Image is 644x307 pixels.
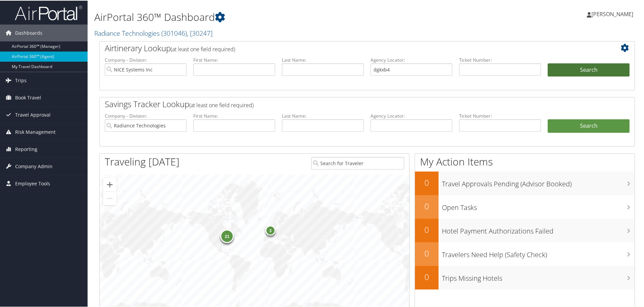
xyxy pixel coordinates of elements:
[442,246,635,259] h3: Travelers Need Help (Safety Check)
[415,218,635,242] a: 0Hotel Payment Authorizations Failed
[15,71,27,88] span: Trips
[15,4,82,20] img: airportal-logo.png
[591,10,633,17] span: [PERSON_NAME]
[442,222,635,235] h3: Hotel Payment Authorizations Failed
[103,191,117,205] button: Zoom out
[103,177,117,191] button: Zoom in
[442,270,635,282] h3: Trips Missing Hotels
[15,140,37,157] span: Reporting
[187,28,213,37] span: , [ 30247 ]
[459,56,541,63] label: Ticket Number:
[15,106,51,123] span: Travel Approval
[94,28,213,37] a: Radiance Technologies
[161,28,187,37] span: ( 301046 )
[548,119,630,132] a: Search
[94,9,458,24] h1: AirPortal 360™ Dashboard
[459,112,541,119] label: Ticket Number:
[442,175,635,188] h3: Travel Approvals Pending (Advisor Booked)
[311,156,404,169] input: Search for Traveler
[415,271,439,282] h2: 0
[220,229,234,242] div: 21
[15,89,41,105] span: Book Travel
[371,56,452,63] label: Agency Locator:
[415,171,635,194] a: 0Travel Approvals Pending (Advisor Booked)
[193,56,275,63] label: First Name:
[415,200,439,211] h2: 0
[415,242,635,265] a: 0Travelers Need Help (Safety Check)
[282,112,364,119] label: Last Name:
[171,45,235,52] span: (at least one field required)
[15,123,56,140] span: Risk Management
[15,157,53,174] span: Company Admin
[105,119,187,131] input: search accounts
[189,101,254,108] span: (at least one field required)
[105,42,585,53] h2: Airtinerary Lookup
[105,56,187,63] label: Company - Division:
[193,112,275,119] label: First Name:
[548,63,630,76] button: Search
[442,199,635,212] h3: Open Tasks
[105,154,180,168] h1: Traveling [DATE]
[415,223,439,235] h2: 0
[415,265,635,289] a: 0Trips Missing Hotels
[415,194,635,218] a: 0Open Tasks
[415,154,635,168] h1: My Action Items
[265,225,275,235] div: 3
[282,56,364,63] label: Last Name:
[587,3,640,24] a: [PERSON_NAME]
[415,176,439,188] h2: 0
[415,247,439,258] h2: 0
[15,175,50,191] span: Employee Tools
[105,98,585,109] h2: Savings Tracker Lookup
[371,112,452,119] label: Agency Locator:
[105,112,187,119] label: Company - Division:
[15,24,42,41] span: Dashboards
